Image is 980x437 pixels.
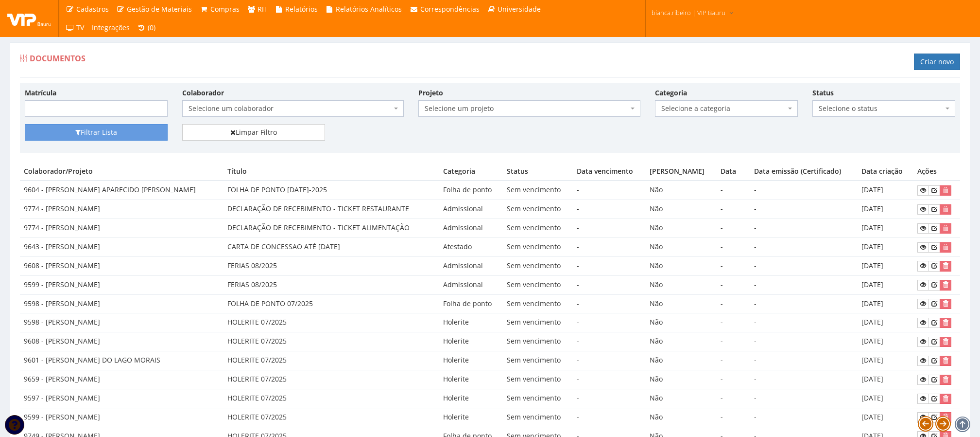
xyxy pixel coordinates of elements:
span: bianca.ribeiro | VIP Bauru [652,8,725,18]
button: Filtrar Lista [25,124,168,141]
td: HOLERITE 07/2025 [224,408,439,427]
span: Cadastros [76,4,109,14]
td: Não [646,237,717,256]
td: Admissional [439,219,503,238]
td: - [717,408,750,427]
span: Correspondências [420,4,480,14]
a: Limpar Filtro [182,124,325,141]
td: Não [646,408,717,427]
td: - [750,370,858,389]
td: - [717,219,750,238]
td: DECLARAÇÃO DE RECEBIMENTO - TICKET ALIMENTAÇÃO [224,219,439,238]
td: Sem vencimento [503,332,573,351]
td: Sem vencimento [503,408,573,427]
td: [DATE] [858,351,913,370]
td: Atestado [439,237,503,256]
td: - [750,389,858,408]
td: - [750,256,858,275]
span: Selecione a categoria [655,100,798,117]
td: 9608 - [PERSON_NAME] [20,332,224,351]
span: Selecione um colaborador [189,104,392,113]
th: Data emissão (Certificado) [750,163,858,181]
span: Selecione um projeto [418,100,640,117]
td: Folha de ponto [439,294,503,313]
td: CARTA DE CONCESSAO ATÉ [DATE] [224,237,439,256]
td: - [573,370,646,389]
td: Não [646,370,717,389]
span: Selecione um projeto [425,104,628,113]
td: 9604 - [PERSON_NAME] APARECIDO [PERSON_NAME] [20,181,224,200]
td: Holerite [439,332,503,351]
td: - [717,351,750,370]
td: Sem vencimento [503,370,573,389]
label: Matrícula [25,88,56,98]
span: Selecione o status [819,104,943,113]
td: Sem vencimento [503,237,573,256]
th: Ações [913,163,960,181]
td: Não [646,332,717,351]
td: Holerite [439,408,503,427]
td: [DATE] [858,275,913,294]
td: Sem vencimento [503,313,573,332]
td: - [717,200,750,219]
td: HOLERITE 07/2025 [224,351,439,370]
label: Status [812,88,834,98]
td: - [717,370,750,389]
td: HOLERITE 07/2025 [224,389,439,408]
td: [DATE] [858,389,913,408]
a: Criar novo [914,54,960,70]
td: [DATE] [858,408,913,427]
td: - [573,313,646,332]
td: 9608 - [PERSON_NAME] [20,256,224,275]
td: [DATE] [858,332,913,351]
td: - [573,294,646,313]
td: Sem vencimento [503,181,573,200]
th: Data criação [858,163,913,181]
td: Sem vencimento [503,351,573,370]
td: 9659 - [PERSON_NAME] [20,370,224,389]
td: - [750,332,858,351]
td: FOLHA DE PONTO [DATE]-2025 [224,181,439,200]
td: - [750,200,858,219]
td: - [717,237,750,256]
span: Selecione um colaborador [182,100,404,117]
td: Não [646,219,717,238]
td: 9643 - [PERSON_NAME] [20,237,224,256]
label: Colaborador [182,88,224,98]
td: 9597 - [PERSON_NAME] [20,389,224,408]
label: Categoria [655,88,687,98]
td: Sem vencimento [503,200,573,219]
td: - [717,294,750,313]
td: - [573,256,646,275]
td: HOLERITE 07/2025 [224,332,439,351]
span: RH [258,4,267,14]
td: FOLHA DE PONTO 07/2025 [224,294,439,313]
td: - [573,237,646,256]
span: Integrações [92,23,130,32]
td: Não [646,351,717,370]
td: Admissional [439,275,503,294]
span: Relatórios Analíticos [336,4,402,14]
td: - [573,408,646,427]
a: Integrações [88,18,134,37]
td: - [573,332,646,351]
td: [DATE] [858,181,913,200]
th: Data vencimento [573,163,646,181]
td: - [573,275,646,294]
td: Não [646,389,717,408]
td: Não [646,256,717,275]
td: 9774 - [PERSON_NAME] [20,219,224,238]
td: Sem vencimento [503,294,573,313]
td: - [717,313,750,332]
span: (0) [148,23,155,32]
th: Data [717,163,750,181]
td: Não [646,275,717,294]
th: [PERSON_NAME] [646,163,717,181]
td: - [717,181,750,200]
td: FERIAS 08/2025 [224,256,439,275]
td: Holerite [439,370,503,389]
td: 9599 - [PERSON_NAME] [20,408,224,427]
td: HOLERITE 07/2025 [224,370,439,389]
td: - [750,275,858,294]
span: Documentos [30,53,86,64]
